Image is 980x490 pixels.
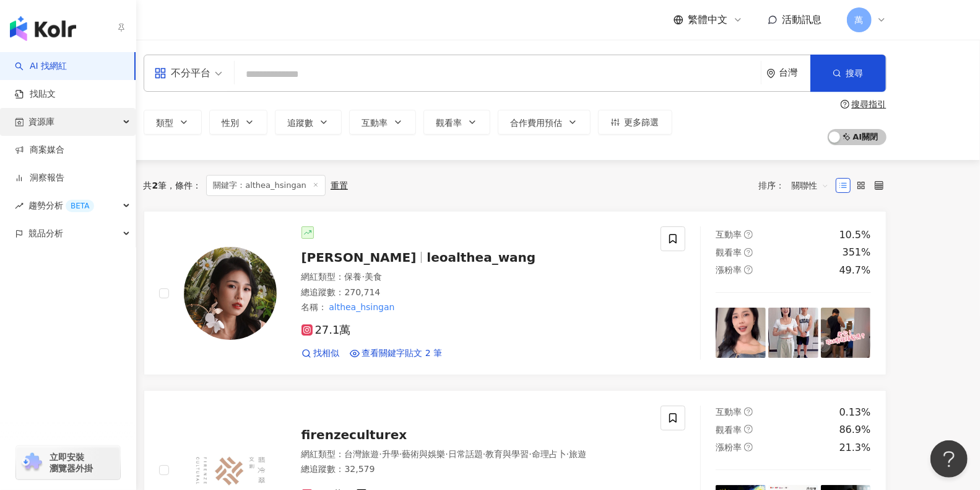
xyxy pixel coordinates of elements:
span: 條件 ： [167,180,201,190]
img: post-image [768,308,818,358]
div: 不分平台 [154,63,211,83]
span: · [362,272,365,282]
div: 86.9% [839,423,871,437]
a: 洞察報告 [15,172,64,184]
span: 藝術與娛樂 [402,449,445,459]
div: 排序： [759,176,836,195]
button: 追蹤數 [275,110,342,135]
iframe: Help Scout Beacon - Open [930,440,968,478]
span: 日常話題 [448,449,483,459]
span: · [483,449,485,459]
img: KOL Avatar [184,247,277,340]
span: firenzeculturex [301,427,407,442]
span: · [445,449,448,459]
div: 重置 [331,180,348,190]
div: BETA [66,200,94,212]
span: 更多篩選 [625,117,659,127]
span: question-circle [744,230,753,239]
img: chrome extension [20,453,44,473]
span: 立即安裝 瀏覽器外掛 [50,452,93,474]
span: 繁體中文 [688,13,728,27]
span: 活動訊息 [783,14,822,25]
span: 互動率 [716,407,742,417]
div: 網紅類型 ： [301,271,646,283]
button: 合作費用預估 [498,110,591,135]
span: 命理占卜 [532,449,566,459]
span: 名稱 ： [301,300,397,314]
span: · [399,449,402,459]
span: 27.1萬 [301,324,351,337]
span: 漲粉率 [716,442,742,452]
span: 追蹤數 [288,118,314,128]
span: question-circle [744,408,753,416]
span: · [529,449,531,459]
img: logo [10,16,76,41]
a: chrome extension立即安裝 瀏覽器外掛 [16,446,120,479]
img: post-image [716,308,766,358]
div: 總追蹤數 ： 32,579 [301,463,646,476]
div: 49.7% [839,264,871,277]
span: environment [766,69,776,78]
span: 美食 [365,272,382,282]
span: 教育與學習 [485,449,529,459]
span: [PERSON_NAME] [301,250,417,265]
span: 合作費用預估 [511,118,563,128]
button: 觀看率 [423,110,490,135]
span: 搜尋 [846,68,864,78]
span: appstore [154,67,167,79]
span: 台灣旅遊 [345,449,379,459]
mark: althea_hsingan [327,300,397,314]
div: 台灣 [779,68,810,78]
img: post-image [821,308,871,358]
span: 保養 [345,272,362,282]
a: searchAI 找網紅 [15,60,67,73]
div: 351% [843,246,871,259]
span: 競品分析 [28,220,63,247]
a: 商案媒合 [15,144,64,156]
span: question-circle [744,265,753,274]
span: question-circle [841,100,849,109]
span: 觀看率 [716,425,742,435]
span: · [566,449,569,459]
span: 互動率 [716,229,742,239]
span: 關鍵字：althea_hsingan [206,175,326,196]
span: 找相似 [314,347,340,360]
div: 10.5% [839,228,871,242]
span: leoalthea_wang [427,250,536,265]
span: question-circle [744,248,753,257]
span: 性別 [222,118,240,128]
span: 萬 [855,13,864,27]
a: KOL Avatar[PERSON_NAME]leoalthea_wang網紅類型：保養·美食總追蹤數：270,714名稱：althea_hsingan27.1萬找相似查看關鍵字貼文 2 筆互動... [144,211,887,375]
span: 資源庫 [28,108,54,136]
div: 21.3% [839,441,871,455]
a: 找相似 [301,347,340,360]
span: 升學 [382,449,399,459]
span: question-circle [744,443,753,452]
div: 共 筆 [144,180,167,190]
span: rise [15,202,24,210]
a: 查看關鍵字貼文 2 筆 [350,347,443,360]
span: 關聯性 [792,176,829,195]
span: 2 [152,180,158,190]
span: 觀看率 [436,118,462,128]
span: 互動率 [362,118,388,128]
span: · [379,449,382,459]
button: 類型 [144,110,202,135]
span: 查看關鍵字貼文 2 筆 [362,347,443,360]
span: question-circle [744,425,753,434]
span: 漲粉率 [716,265,742,275]
div: 0.13% [839,406,871,419]
button: 搜尋 [810,55,886,92]
div: 總追蹤數 ： 270,714 [301,287,646,299]
button: 性別 [209,110,267,135]
a: 找貼文 [15,88,56,100]
button: 更多篩選 [598,110,672,135]
div: 網紅類型 ： [301,448,646,461]
span: 類型 [157,118,174,128]
div: 搜尋指引 [852,99,887,109]
button: 互動率 [349,110,416,135]
span: 觀看率 [716,247,742,257]
span: 旅遊 [569,449,586,459]
span: 趨勢分析 [28,192,94,220]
